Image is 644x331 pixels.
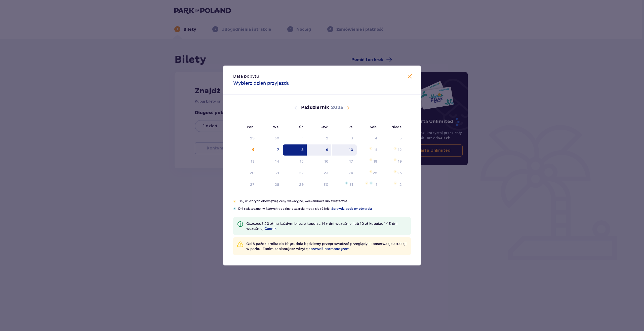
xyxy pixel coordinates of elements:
[258,133,283,144] td: Data niedostępna. wtorek, 30 września 2025
[302,136,304,141] div: 1
[275,182,279,187] div: 28
[324,182,328,187] div: 30
[393,182,397,185] img: Pomarańczowa gwiazdka
[238,206,411,211] p: Dni świąteczne, w których godziny otwarcia mogą się różnić.
[357,133,381,144] td: Data niedostępna. sobota, 4 października 2025
[357,156,381,167] td: Data niedostępna. sobota, 18 października 2025
[331,206,372,211] a: Sprawdź godziny otwarcia
[357,179,381,190] td: Data niedostępna. sobota, 1 listopada 2025
[381,133,405,144] td: Data niedostępna. niedziela, 5 października 2025
[293,105,299,111] button: Poprzedni miesiąc
[250,136,255,141] div: 29
[324,170,328,175] div: 23
[370,125,378,129] small: Sob.
[275,159,279,164] div: 14
[369,147,373,150] img: Pomarańczowa gwiazdka
[348,125,353,129] small: Pt.
[332,156,357,167] td: Data niedostępna. piątek, 17 października 2025
[275,170,279,175] div: 21
[373,170,377,175] div: 25
[307,179,332,190] td: Data niedostępna. czwartek, 30 października 2025
[283,156,307,167] td: Data niedostępna. środa, 15 października 2025
[233,179,258,190] td: Data niedostępna. poniedziałek, 27 października 2025
[258,168,283,179] td: Data niedostępna. wtorek, 21 października 2025
[391,125,402,129] small: Niedz.
[300,159,304,164] div: 15
[320,125,328,129] small: Czw.
[332,144,357,156] td: 10
[247,125,254,129] small: Pon.
[307,168,332,179] td: Data niedostępna. czwartek, 23 października 2025
[233,207,236,210] img: Niebieska gwiazdka
[376,182,377,187] div: 1
[299,170,304,175] div: 22
[357,144,381,156] td: Data niedostępna. sobota, 11 października 2025
[369,158,373,161] img: Pomarańczowa gwiazdka
[345,105,351,111] button: Następny miesiąc
[331,105,343,111] p: 2025
[283,133,307,144] td: Data niedostępna. środa, 1 października 2025
[301,105,329,111] p: Październik
[332,133,357,144] td: Data niedostępna. piątek, 3 października 2025
[381,144,405,156] td: Data niedostępna. niedziela, 12 października 2025
[375,136,377,141] div: 4
[307,133,332,144] td: Data niedostępna. czwartek, 2 października 2025
[326,136,328,141] div: 2
[326,147,328,152] div: 9
[407,74,413,80] button: Zamknij
[357,168,381,179] td: Data niedostępna. sobota, 25 października 2025
[233,80,290,86] p: Wybierz dzień przyjazdu
[233,144,258,156] td: Data niedostępna. poniedziałek, 6 października 2025
[369,170,373,173] img: Pomarańczowa gwiazdka
[246,241,407,251] p: Od 6 października do 19 grudnia będziemy przeprowadzać przeglądy i konserwacje atrakcji w parku. ...
[264,226,276,231] a: Cennik
[283,168,307,179] td: Data niedostępna. środa, 22 października 2025
[233,133,258,144] td: Data niedostępna. poniedziałek, 29 września 2025
[233,74,259,79] p: Data pobytu
[332,168,357,179] td: Data niedostępna. piątek, 24 października 2025
[399,182,402,187] div: 2
[381,156,405,167] td: Data niedostępna. niedziela, 19 października 2025
[233,156,258,167] td: Data niedostępna. poniedziałek, 13 października 2025
[349,147,353,152] div: 10
[307,144,332,156] td: 9
[332,179,357,190] td: Data niedostępna. piątek, 31 października 2025
[283,144,307,156] td: Data zaznaczona. środa, 8 października 2025
[246,221,407,231] p: Oszczędź 20 zł na każdym bilecie kupując 14+ dni wcześniej lub 10 zł kupując 1-13 dni wcześniej!
[299,182,304,187] div: 29
[238,199,411,203] p: Dni, w których obowiązują ceny wakacyjne, weekendowe lub świąteczne.
[325,159,328,164] div: 16
[307,156,332,167] td: Data niedostępna. czwartek, 16 października 2025
[233,200,236,203] img: Pomarańczowa gwiazdka
[381,179,405,190] td: Data niedostępna. niedziela, 2 listopada 2025
[393,147,397,150] img: Pomarańczowa gwiazdka
[301,147,304,152] div: 8
[283,179,307,190] td: Data niedostępna. środa, 29 października 2025
[277,147,279,152] div: 7
[349,159,353,164] div: 17
[258,179,283,190] td: Data niedostępna. wtorek, 28 października 2025
[251,159,255,164] div: 13
[273,125,279,129] small: Wt.
[345,182,348,185] img: Niebieska gwiazdka
[393,158,397,161] img: Pomarańczowa gwiazdka
[398,147,402,152] div: 12
[252,147,255,152] div: 6
[250,170,255,175] div: 20
[370,182,373,185] img: Niebieska gwiazdka
[398,159,402,164] div: 19
[250,182,255,187] div: 27
[365,182,369,185] img: Pomarańczowa gwiazdka
[348,170,353,175] div: 24
[397,170,402,175] div: 26
[374,159,377,164] div: 18
[299,125,304,129] small: Śr.
[374,147,377,152] div: 11
[393,170,397,173] img: Pomarańczowa gwiazdka
[349,182,353,187] div: 31
[258,144,283,156] td: 7
[309,246,349,251] a: sprawdź harmonogram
